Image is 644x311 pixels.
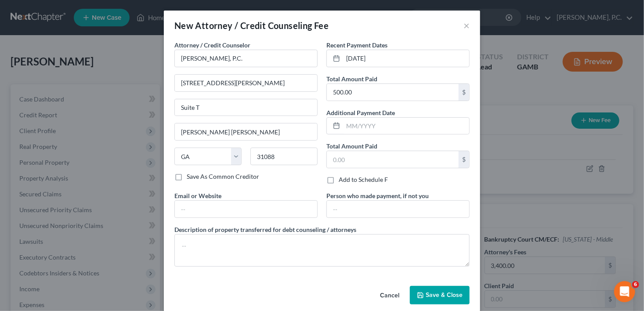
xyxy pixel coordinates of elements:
span: Attorney / Credit Counselor [174,41,250,49]
input: MM/YYYY [343,118,469,134]
span: Attorney / Credit Counseling Fee [195,20,329,31]
div: $ [459,151,469,168]
label: Total Amount Paid [326,74,377,83]
span: Save & Close [426,291,463,299]
div: $ [459,84,469,101]
label: Total Amount Paid [326,141,377,151]
span: 6 [632,281,639,288]
input: Enter address... [175,75,317,91]
button: × [463,20,470,31]
input: Search creditor by name... [174,50,318,67]
span: New [174,20,193,31]
label: Person who made payment, if not you [326,191,429,200]
input: MM/YYYY [343,50,469,67]
label: Email or Website [174,191,221,200]
iframe: Intercom live chat [614,281,635,302]
input: Apt, Suite, etc... [175,99,317,116]
button: Cancel [373,287,406,304]
label: Recent Payment Dates [326,40,387,50]
label: Add to Schedule F [339,175,388,184]
label: Additional Payment Date [326,108,395,117]
input: 0.00 [327,84,459,101]
input: -- [327,201,469,217]
input: Enter zip... [250,148,318,165]
input: Enter city... [175,123,317,140]
input: 0.00 [327,151,459,168]
label: Description of property transferred for debt counseling / attorneys [174,225,356,234]
button: Save & Close [410,286,470,304]
input: -- [175,201,317,217]
label: Save As Common Creditor [187,172,259,181]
